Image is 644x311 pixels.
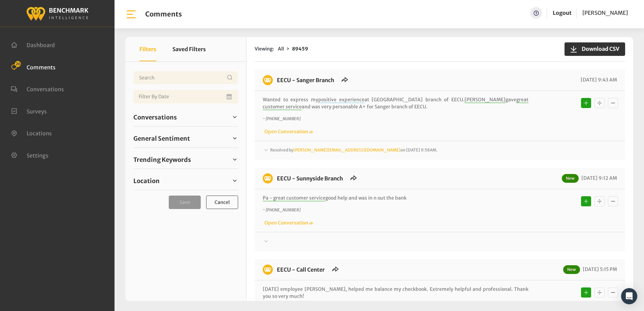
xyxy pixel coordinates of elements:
[11,63,56,70] a: Comments 26
[133,90,238,103] input: Date range input field
[145,10,182,18] h1: Comments
[133,154,238,165] a: Trending Keywords
[263,173,273,183] img: benchmark
[581,266,617,272] span: [DATE] 5:15 PM
[263,207,300,212] i: ~ [PHONE_NUMBER]
[206,196,238,209] button: Cancel
[582,7,628,19] a: [PERSON_NAME]
[553,9,572,16] a: Logout
[263,265,273,275] img: benchmark
[263,75,273,85] img: benchmark
[26,5,89,22] img: benchmark
[263,116,300,121] i: ~ [PHONE_NUMBER]
[11,107,47,114] a: Surveys
[580,175,617,181] span: [DATE] 9:12 AM
[562,174,579,183] span: New
[579,286,620,299] div: Basic example
[270,147,438,152] span: Resolved by on [DATE] 9:58AM.
[563,265,580,274] span: New
[565,42,625,56] button: Download CSV
[263,220,313,226] a: Open Conversation
[464,97,506,103] span: [PERSON_NAME]
[133,155,191,164] span: Trending Keywords
[582,9,628,16] span: [PERSON_NAME]
[133,134,190,143] span: General Sentiment
[278,46,284,52] span: All
[125,8,137,20] img: bar
[579,77,617,83] span: [DATE] 9:43 AM
[578,45,619,53] span: Download CSV
[553,7,572,19] a: Logout
[277,175,343,182] a: EECU - Sunnyside Branch
[263,97,528,110] span: great customer service
[263,195,528,202] p: good help and was in n out the bank
[11,129,52,136] a: Locations
[27,86,64,93] span: Conversations
[15,61,21,67] span: 26
[273,265,329,275] h6: EECU - Call Center
[27,42,55,48] span: Dashboard
[133,176,238,186] a: Location
[133,113,177,122] span: Conversations
[11,151,49,158] a: Settings
[255,45,274,53] span: Viewing:
[11,85,64,92] a: Conversations
[27,108,47,114] span: Surveys
[277,77,334,83] a: EECU - Sanger Branch
[263,146,617,154] div: Resolved by[PERSON_NAME][EMAIL_ADDRESS][DOMAIN_NAME]on [DATE] 9:58AM.
[273,173,347,183] h6: EECU - Sunnyside Branch
[621,288,637,304] div: Open Intercom Messenger
[27,130,52,137] span: Locations
[172,37,206,61] button: Saved Filters
[263,286,528,300] p: [DATE] employee [PERSON_NAME], helped me balance my checkbook. Extremely helpful and professional...
[293,147,400,152] a: [PERSON_NAME][EMAIL_ADDRESS][DOMAIN_NAME]
[579,96,620,110] div: Basic example
[263,195,325,201] span: Pa - great customer service
[133,112,238,122] a: Conversations
[139,37,156,61] button: Filters
[292,46,308,52] strong: 89459
[273,75,338,85] h6: EECU - Sanger Branch
[27,152,49,159] span: Settings
[133,176,160,185] span: Location
[263,129,313,135] a: Open Conversation
[318,97,364,103] span: positive experience
[133,71,238,84] input: Username
[27,64,56,70] span: Comments
[263,96,528,110] p: Wanted to express my at [GEOGRAPHIC_DATA] branch of EECU. gave and was very personable A+ for San...
[225,90,234,103] button: Open Calendar
[579,195,620,208] div: Basic example
[11,41,55,48] a: Dashboard
[133,133,238,143] a: General Sentiment
[277,266,325,273] a: EECU - Call Center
